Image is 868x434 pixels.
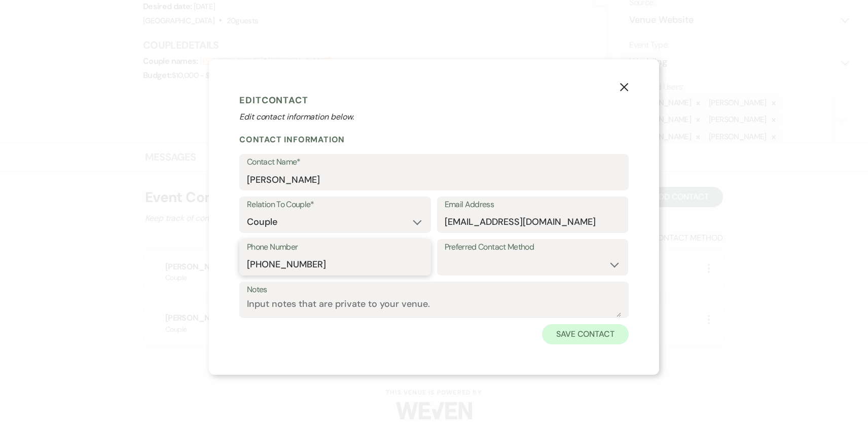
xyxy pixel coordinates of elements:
[247,198,423,212] label: Relation To Couple*
[445,198,621,212] label: Email Address
[239,111,629,123] p: Edit contact information below.
[247,170,621,189] input: First and Last Name
[239,93,629,108] h1: Edit Contact
[239,134,629,145] h2: Contact Information
[247,240,423,255] label: Phone Number
[445,240,621,255] label: Preferred Contact Method
[247,283,621,297] label: Notes
[247,155,621,170] label: Contact Name*
[542,324,629,344] button: Save Contact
